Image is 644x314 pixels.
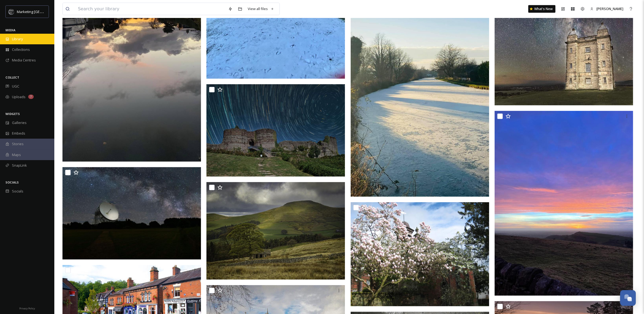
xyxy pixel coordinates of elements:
span: Embeds [12,131,25,136]
span: UGC [12,84,19,89]
span: Media Centres [12,58,36,63]
span: Socials [12,189,23,194]
img: Messenger_creation_1028057477910619.jpeg [62,167,201,260]
span: Privacy Policy [19,307,35,310]
span: COLLECT [5,75,19,79]
span: SOCIALS [5,180,19,184]
img: Messenger_creation_3291824114370114.jpeg [206,84,345,177]
span: Galleries [12,120,27,125]
div: 7 [28,95,34,99]
span: Library [12,36,23,42]
span: Collections [12,47,30,52]
a: [PERSON_NAME] [588,4,626,14]
span: [PERSON_NAME] [596,6,623,11]
input: Search your library [75,3,225,15]
span: MEDIA [5,28,15,32]
a: What's New [528,5,555,13]
span: Uploads [12,94,26,100]
a: View all files [245,4,277,14]
span: Marketing [GEOGRAPHIC_DATA] [17,9,68,14]
img: IMG_3959.jpeg [206,182,345,280]
span: WIDGETS [5,112,20,116]
img: c804d480-291b-4412-b322-2b5b2ba5aef4.jpeg [495,111,633,296]
button: Open Chat [620,290,636,306]
img: IMG_6383.JPG [351,202,489,306]
span: Stories [12,141,24,147]
a: Privacy Policy [19,305,35,311]
span: SnapLink [12,163,27,168]
img: MC-Logo-01.svg [9,9,14,14]
span: Maps [12,152,21,157]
